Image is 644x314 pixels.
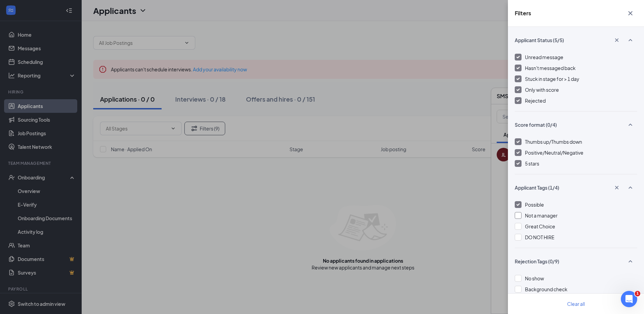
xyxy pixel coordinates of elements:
[624,7,637,20] button: Cross
[516,99,520,102] img: checkbox
[613,184,620,191] svg: Cross
[525,150,583,156] span: Positive/Neutral/Negative
[624,34,637,47] button: SmallChevronUp
[621,291,637,307] iframe: Intercom live chat
[610,182,624,193] button: Cross
[624,181,637,194] button: SmallChevronUp
[525,54,563,60] span: Unread message
[525,234,555,240] span: DO NOT HIRE
[626,9,634,17] svg: Cross
[624,118,637,131] button: SmallChevronUp
[525,139,582,145] span: Thumbs up/Thumbs down
[515,121,557,128] span: Score format (0/4)
[525,76,579,82] span: Stuck in stage for > 1 day
[516,56,520,58] img: checkbox
[624,255,637,268] button: SmallChevronUp
[516,162,520,165] img: checkbox
[635,291,640,296] span: 1
[559,297,593,311] button: Clear all
[525,275,544,281] span: No show
[516,140,520,143] img: checkbox
[626,36,634,44] svg: SmallChevronUp
[525,202,544,208] span: Possible
[610,34,624,46] button: Cross
[525,65,576,71] span: Hasn't messaged back
[515,184,559,191] span: Applicant Tags (1/4)
[516,88,520,91] img: checkbox
[515,10,531,17] h5: Filters
[626,184,634,192] svg: SmallChevronUp
[613,37,620,43] svg: Cross
[525,87,559,93] span: Only with score
[626,257,634,265] svg: SmallChevronUp
[515,258,559,265] span: Rejection Tags (0/9)
[525,212,558,219] span: Not a manager
[516,67,520,69] img: checkbox
[515,37,564,43] span: Applicant Status (5/5)
[525,160,539,167] span: 5 stars
[525,223,555,229] span: Great Choice
[525,286,567,292] span: Background check
[516,203,520,206] img: checkbox
[516,151,520,154] img: checkbox
[516,77,520,80] img: checkbox
[626,121,634,129] svg: SmallChevronUp
[525,98,546,104] span: Rejected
